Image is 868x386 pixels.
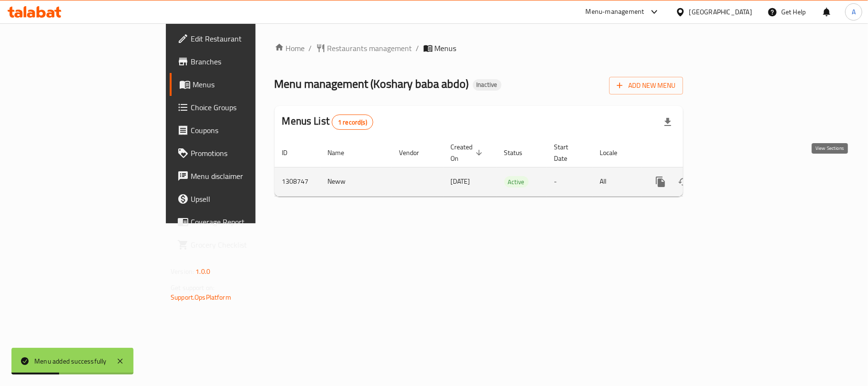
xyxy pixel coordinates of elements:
span: Locale [600,147,630,158]
span: Name [328,147,357,158]
span: Active [504,177,529,188]
div: Menu added successfully [34,356,107,366]
span: Start Date [554,141,581,164]
span: Menu disclaimer [191,170,303,182]
button: more [649,170,672,193]
a: Support.OpsPlatform [171,291,231,303]
li: / [416,42,419,54]
span: Menus [193,79,303,90]
span: Version: [171,265,194,278]
div: Active [504,176,529,188]
a: Upsell [170,188,311,210]
a: Restaurants management [316,42,412,54]
span: 1 record(s) [332,118,373,127]
a: Edit Restaurant [170,27,311,50]
span: Menu management ( Koshary baba abdo ) [275,73,469,94]
a: Coverage Report [170,210,311,233]
span: Created On [451,141,485,164]
span: Menus [435,42,457,54]
a: Coupons [170,119,311,142]
button: Change Status [672,170,695,193]
a: Promotions [170,142,311,165]
td: - [547,167,592,196]
a: Branches [170,50,311,73]
span: 1.0.0 [195,265,210,278]
span: Get support on: [171,282,214,294]
table: enhanced table [275,138,748,197]
nav: breadcrumb [275,42,683,54]
span: Edit Restaurant [191,33,303,44]
span: Status [504,147,535,158]
a: Choice Groups [170,96,311,119]
span: A [852,7,856,17]
span: Coverage Report [191,216,303,228]
span: Choice Groups [191,102,303,113]
a: Menus [170,73,311,96]
th: Actions [642,138,748,167]
span: Restaurants management [327,42,412,54]
span: Inactive [473,81,501,89]
div: Inactive [473,79,501,91]
span: Branches [191,56,303,67]
h2: Menus List [282,114,373,130]
span: Vendor [399,147,432,158]
div: Menu-management [586,6,644,18]
div: Export file [656,111,679,134]
div: Total records count [332,115,373,130]
span: ID [282,147,300,158]
td: All [592,167,642,196]
td: Neww [320,167,392,196]
a: Menu disclaimer [170,165,311,188]
span: Coupons [191,125,303,136]
span: [DATE] [451,175,470,188]
a: Grocery Checklist [170,233,311,256]
button: Add New Menu [609,77,683,94]
div: [GEOGRAPHIC_DATA] [689,7,752,17]
span: Add New Menu [617,80,675,92]
span: Upsell [191,193,303,205]
span: Grocery Checklist [191,239,303,250]
span: Promotions [191,147,303,159]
